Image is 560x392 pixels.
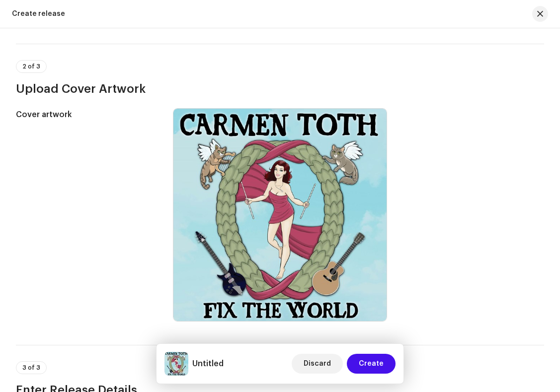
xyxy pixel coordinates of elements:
span: Create [359,354,384,374]
h3: Upload Cover Artwork [16,81,544,97]
button: Create [347,354,396,374]
h5: Untitled [192,358,224,370]
button: Discard [292,354,343,374]
img: d820f7c2-abb4-47f2-ad38-17c895ffcb62 [164,352,188,376]
h5: Cover artwork [16,109,158,121]
span: Discard [304,354,331,374]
